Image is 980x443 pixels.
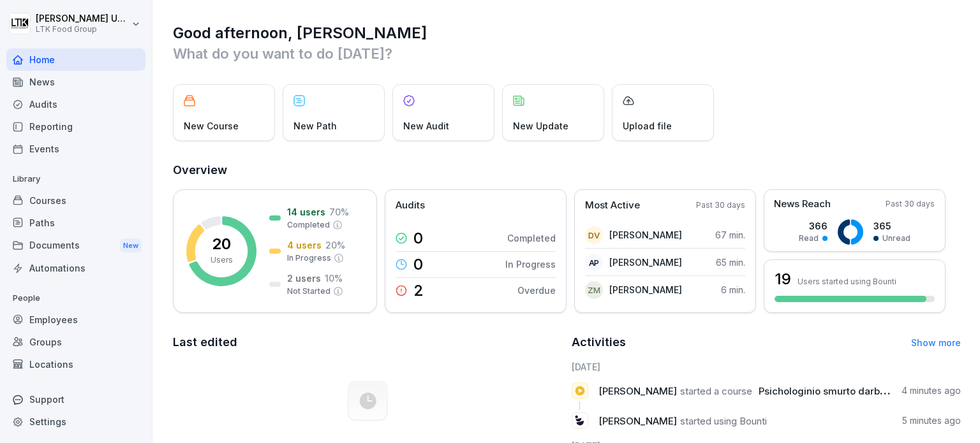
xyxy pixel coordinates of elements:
[623,119,672,133] p: Upload file
[572,360,961,374] h6: [DATE]
[6,48,145,71] a: Home
[6,71,145,93] a: News
[329,205,349,219] p: 70 %
[6,353,145,375] a: Locations
[911,337,961,348] a: Show more
[6,388,145,410] div: Support
[6,234,145,258] a: DocumentsNew
[505,258,556,271] p: In Progress
[173,43,961,64] p: What do you want to do [DATE]?
[173,23,961,43] h1: Good afternoon, [PERSON_NAME]
[585,254,603,272] div: AP
[902,414,961,427] p: 5 minutes ago
[6,331,145,353] a: Groups
[6,138,145,160] a: Events
[799,219,828,233] p: 366
[598,415,677,427] span: [PERSON_NAME]
[287,219,330,231] p: Completed
[287,272,321,285] p: 2 users
[873,219,910,233] p: 365
[6,257,145,279] a: Automations
[413,283,424,298] p: 2
[680,385,752,397] span: started a course
[716,256,745,269] p: 65 min.
[211,254,233,266] p: Users
[6,212,145,234] a: Paths
[6,93,145,115] a: Audits
[585,281,603,299] div: ZM
[598,385,677,397] span: [PERSON_NAME]
[513,119,568,133] p: New Update
[287,286,330,297] p: Not Started
[184,119,239,133] p: New Course
[6,309,145,331] a: Employees
[902,384,961,397] p: 4 minutes ago
[696,200,745,211] p: Past 30 days
[886,198,935,210] p: Past 30 days
[212,236,231,252] p: 20
[173,161,961,179] h2: Overview
[6,169,145,189] p: Library
[325,272,343,285] p: 10 %
[585,226,603,244] div: DV
[287,238,322,252] p: 4 users
[585,198,640,213] p: Most Active
[798,277,896,286] p: Users started using Bounti
[721,283,745,296] p: 6 min.
[287,205,325,219] p: 14 users
[293,119,337,133] p: New Path
[609,228,682,242] p: [PERSON_NAME]
[6,189,145,212] a: Courses
[774,197,831,212] p: News Reach
[680,415,767,427] span: started using Bounti
[6,410,145,433] a: Settings
[6,234,145,258] div: Documents
[775,268,791,290] h3: 19
[517,284,556,297] p: Overdue
[413,257,423,272] p: 0
[882,233,910,244] p: Unread
[287,252,331,264] p: In Progress
[507,231,556,245] p: Completed
[413,231,423,246] p: 0
[6,288,145,309] p: People
[799,233,819,244] p: Read
[36,13,129,24] p: [PERSON_NAME] Umbrasaitė
[6,115,145,138] a: Reporting
[609,256,682,269] p: [PERSON_NAME]
[325,238,345,252] p: 20 %
[715,228,745,242] p: 67 min.
[396,198,425,213] p: Audits
[403,119,449,133] p: New Audit
[609,283,682,296] p: [PERSON_NAME]
[36,25,129,34] p: LTK Food Group
[173,333,563,351] h2: Last edited
[120,238,142,253] div: New
[572,333,626,351] h2: Activities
